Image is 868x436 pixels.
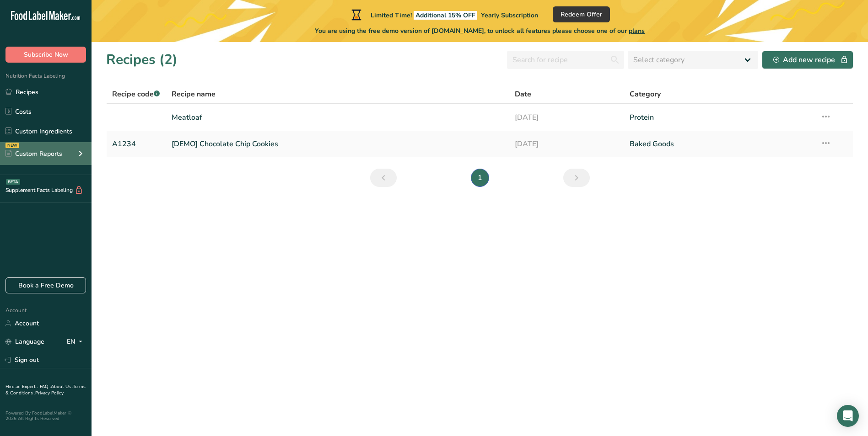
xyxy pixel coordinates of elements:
[553,6,610,22] button: Redeem Offer
[350,9,538,20] div: Limited Time!
[6,179,20,185] div: BETA
[5,410,86,421] div: Powered By FoodLabelMaker © 2025 All Rights Reserved
[630,134,809,154] a: Baked Goods
[5,334,44,350] a: Language
[112,89,160,99] span: Recipe code
[106,49,178,70] h1: Recipes (2)
[5,383,38,390] a: Hire an Expert .
[51,383,73,390] a: About Us .
[5,149,62,159] div: Custom Reports
[507,51,624,69] input: Search for recipe
[35,390,64,396] a: Privacy Policy
[561,10,602,19] span: Redeem Offer
[5,277,86,293] a: Book a Free Demo
[5,143,19,148] div: NEW
[24,50,68,59] span: Subscribe Now
[630,108,809,127] a: Protein
[762,51,853,69] button: Add new recipe
[515,134,618,154] a: [DATE]
[172,108,504,127] a: Meatloaf
[112,134,161,154] a: A1234
[515,108,618,127] a: [DATE]
[40,383,51,390] a: FAQ .
[315,26,645,36] span: You are using the free demo version of [DOMAIN_NAME], to unlock all features please choose one of...
[67,336,86,347] div: EN
[837,405,859,427] div: Open Intercom Messenger
[5,383,86,396] a: Terms & Conditions .
[370,169,397,187] a: Previous page
[563,169,590,187] a: Next page
[172,89,216,100] span: Recipe name
[773,54,842,65] div: Add new recipe
[414,11,477,20] span: Additional 15% OFF
[515,89,531,100] span: Date
[481,11,538,20] span: Yearly Subscription
[629,27,645,35] span: plans
[5,47,86,63] button: Subscribe Now
[630,89,661,100] span: Category
[172,134,504,154] a: [DEMO] Chocolate Chip Cookies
